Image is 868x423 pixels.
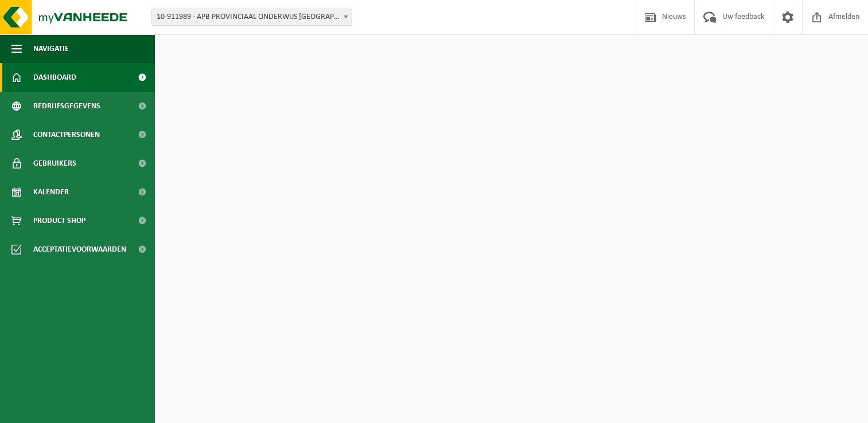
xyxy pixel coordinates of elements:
span: Navigatie [33,34,69,63]
span: Gebruikers [33,149,76,178]
span: Dashboard [33,63,76,92]
span: 10-911989 - APB PROVINCIAAL ONDERWIJS ANTWERPEN PROVINCIAAL INSTITUUT VOOR TECHNISCH ONDERWI - ST... [151,9,352,26]
span: Product Shop [33,206,85,235]
span: Kalender [33,178,69,206]
span: 10-911989 - APB PROVINCIAAL ONDERWIJS ANTWERPEN PROVINCIAAL INSTITUUT VOOR TECHNISCH ONDERWI - ST... [152,9,352,25]
span: Bedrijfsgegevens [33,92,100,120]
span: Contactpersonen [33,120,100,149]
span: Acceptatievoorwaarden [33,235,126,264]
